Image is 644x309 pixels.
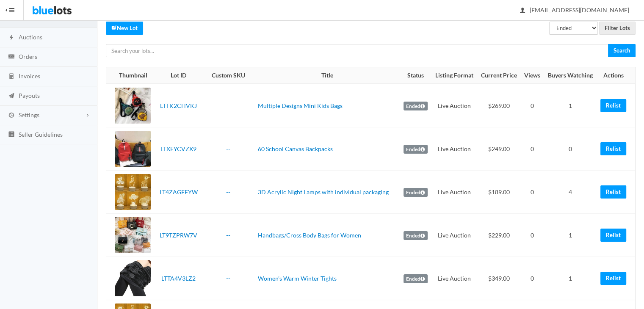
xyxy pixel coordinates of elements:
a: -- [226,232,230,239]
td: $269.00 [477,84,520,127]
a: LTTK2CHVKJ [160,102,197,109]
th: Status [400,67,431,84]
a: 60 School Canvas Backpacks [258,145,333,152]
input: Search [608,44,636,57]
td: $249.00 [477,127,520,171]
span: Seller Guidelines [19,131,63,138]
span: [EMAIL_ADDRESS][DOMAIN_NAME] [520,6,629,14]
a: Women's Warm Winter Tights [258,275,337,282]
td: 4 [544,171,597,214]
input: Search your lots... [106,44,608,57]
a: createNew Lot [106,22,143,35]
a: Relist [600,229,626,242]
td: Live Auction [431,127,477,171]
a: LT9TZPRW7V [160,232,197,239]
th: Lot ID [155,67,202,84]
a: LT4ZAGFFYW [160,188,198,196]
a: Relist [600,142,626,155]
td: 1 [544,214,597,257]
label: Ended [404,274,428,284]
td: 0 [544,127,597,171]
a: Relist [600,272,626,285]
label: Ended [404,231,428,240]
td: 0 [521,84,544,127]
td: 1 [544,257,597,300]
td: 1 [544,84,597,127]
td: 0 [521,257,544,300]
label: Ended [404,145,428,154]
th: Listing Format [431,67,477,84]
th: Custom SKU [202,67,254,84]
span: Lots [19,14,30,21]
ion-icon: cog [7,112,16,120]
a: LTTA4V3LZ2 [161,275,196,282]
td: Live Auction [431,84,477,127]
span: Payouts [19,92,40,99]
th: Current Price [477,67,520,84]
td: Live Auction [431,171,477,214]
a: LTXFYCVZX9 [160,145,196,152]
ion-icon: paper plane [7,92,16,100]
span: Auctions [19,33,42,41]
th: Thumbnail [106,67,155,84]
td: $189.00 [477,171,520,214]
ion-icon: clipboard [7,14,16,22]
td: 0 [521,171,544,214]
th: Buyers Watching [544,67,597,84]
ion-icon: list box [7,131,16,139]
a: Relist [600,99,626,112]
ion-icon: calculator [7,73,16,81]
label: Ended [404,188,428,197]
a: 3D Acrylic Night Lamps with individual packaging [258,188,389,196]
ion-icon: cash [7,53,16,61]
td: $349.00 [477,257,520,300]
ion-icon: person [518,7,527,15]
td: Live Auction [431,214,477,257]
ion-icon: flash [7,34,16,42]
td: Live Auction [431,257,477,300]
td: 0 [521,127,544,171]
span: Orders [19,53,37,60]
td: $229.00 [477,214,520,257]
th: Actions [597,67,635,84]
th: Views [521,67,544,84]
ion-icon: create [111,25,117,30]
input: Filter Lots [599,22,636,35]
td: 0 [521,214,544,257]
label: Ended [404,102,428,111]
a: Handbags/Cross Body Bags for Women [258,232,361,239]
th: Title [254,67,400,84]
span: Settings [19,111,39,119]
a: -- [226,102,230,109]
a: -- [226,145,230,152]
span: Invoices [19,72,40,80]
a: Relist [600,185,626,199]
a: -- [226,188,230,196]
a: -- [226,275,230,282]
a: Multiple Designs Mini Kids Bags [258,102,343,109]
